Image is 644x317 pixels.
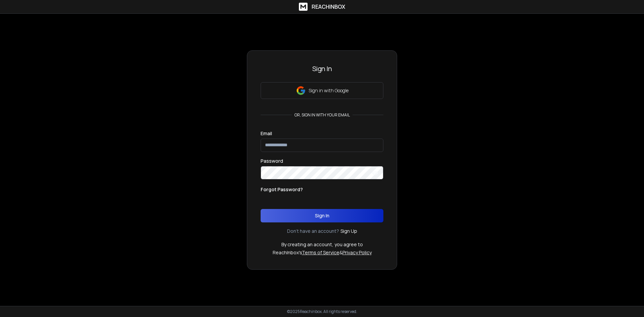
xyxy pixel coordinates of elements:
[309,87,348,94] p: Sign in with Google
[273,249,372,256] p: ReachInbox's &
[340,228,357,234] a: Sign Up
[261,131,272,136] label: Email
[261,159,283,163] label: Password
[287,309,357,314] p: © 2025 Reachinbox. All rights reserved.
[302,249,339,256] a: Terms of Service
[312,3,345,11] h1: ReachInbox
[261,209,383,222] button: Sign In
[342,249,372,256] a: Privacy Policy
[299,3,345,11] a: ReachInbox
[261,64,383,73] h3: Sign In
[261,82,383,99] button: Sign in with Google
[287,228,339,234] p: Don't have an account?
[281,241,363,248] p: By creating an account, you agree to
[261,186,303,193] p: Forgot Password?
[292,112,353,118] p: or, sign in with your email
